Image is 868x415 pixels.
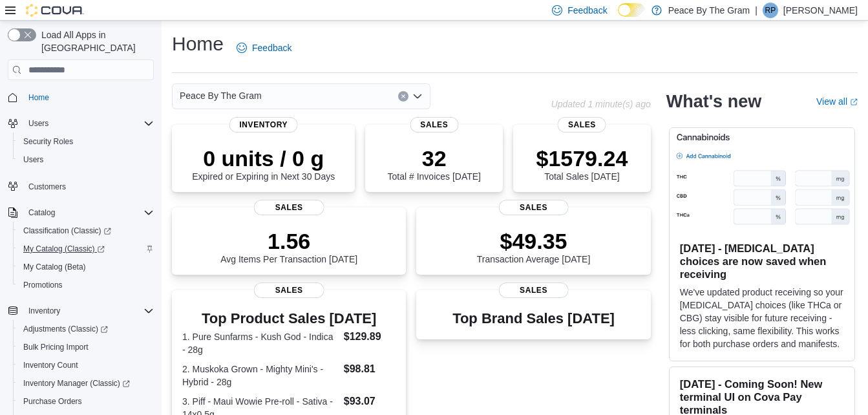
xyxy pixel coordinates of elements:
span: Catalog [28,207,55,218]
a: Inventory Manager (Classic) [18,376,135,391]
a: Classification (Classic) [18,223,116,239]
img: Cova [26,4,84,17]
p: $49.35 [477,228,591,254]
a: Inventory Manager (Classic) [13,374,159,392]
p: 0 units / 0 g [192,145,335,171]
span: My Catalog (Classic) [23,244,105,254]
p: 1.56 [220,228,357,254]
dd: $129.89 [344,329,396,345]
button: Clear input [398,91,408,101]
span: Sales [498,200,569,215]
span: Classification (Classic) [23,226,111,236]
span: Inventory Manager (Classic) [18,376,154,391]
span: Purchase Orders [18,394,154,409]
div: Expired or Expiring in Next 30 Days [192,145,335,182]
a: Purchase Orders [18,394,87,409]
span: My Catalog (Classic) [18,241,154,257]
span: Inventory [23,303,154,319]
a: Promotions [18,277,68,293]
span: Customers [23,178,154,194]
h3: Top Product Sales [DATE] [182,311,396,326]
button: Open list of options [412,91,423,101]
a: My Catalog (Classic) [18,241,110,257]
h3: Top Brand Sales [DATE] [452,311,615,326]
span: Customers [28,182,66,192]
span: Purchase Orders [23,396,82,407]
span: Promotions [23,280,63,290]
span: My Catalog (Beta) [18,259,154,275]
button: Inventory [23,303,65,319]
span: Adjustments (Classic) [23,324,108,334]
p: [PERSON_NAME] [783,3,858,18]
svg: External link [850,98,858,106]
a: View allExternal link [816,96,858,107]
span: Adjustments (Classic) [18,321,154,337]
a: Security Roles [18,134,78,149]
button: Security Roles [13,133,159,151]
span: Security Roles [18,134,154,149]
p: | [755,3,757,18]
dd: $93.07 [344,394,396,409]
span: Inventory Manager (Classic) [23,378,130,388]
a: Adjustments (Classic) [18,321,113,337]
a: Users [18,152,48,167]
p: 32 [388,145,481,171]
h1: Home [172,31,224,57]
button: Catalog [23,205,60,220]
div: Rob Pranger [763,3,778,18]
span: Home [28,92,49,103]
span: Inventory [28,306,60,316]
span: Security Roles [23,136,73,147]
span: Promotions [18,277,154,293]
span: Users [23,154,43,165]
dt: 2. Muskoka Grown - Mighty Mini's - Hybrid - 28g [182,363,339,388]
div: Total # Invoices [DATE] [388,145,481,182]
button: Inventory Count [13,356,159,374]
h2: What's new [666,91,761,112]
span: Load All Apps in [GEOGRAPHIC_DATA] [36,28,154,54]
span: Inventory Count [18,357,154,373]
p: We've updated product receiving so your [MEDICAL_DATA] choices (like THCa or CBG) stay visible fo... [680,286,844,350]
dt: 1. Pure Sunfarms - Kush God - Indica - 28g [182,330,339,356]
span: Bulk Pricing Import [18,339,154,355]
p: $1579.24 [536,145,628,171]
a: Bulk Pricing Import [18,339,94,355]
a: Adjustments (Classic) [13,320,159,338]
span: Sales [254,282,324,298]
span: Sales [498,282,569,298]
p: Peace By The Gram [668,3,750,18]
h3: [DATE] - [MEDICAL_DATA] choices are now saved when receiving [680,242,844,281]
a: Classification (Classic) [13,222,159,240]
span: Users [28,118,48,129]
button: Bulk Pricing Import [13,338,159,356]
a: Inventory Count [18,357,83,373]
button: Promotions [13,276,159,294]
span: Peace By The Gram [180,88,262,103]
a: My Catalog (Beta) [18,259,91,275]
button: Purchase Orders [13,392,159,410]
button: Catalog [3,204,159,222]
dd: $98.81 [344,361,396,377]
span: Catalog [23,205,154,220]
span: Feedback [252,41,291,54]
span: Inventory Count [23,360,78,370]
span: Users [23,116,154,131]
span: Users [18,152,154,167]
a: My Catalog (Classic) [13,240,159,258]
button: Users [3,114,159,133]
a: Home [23,90,54,105]
span: Inventory [229,117,298,133]
button: Users [13,151,159,169]
button: Users [23,116,54,131]
p: Updated 1 minute(s) ago [551,99,651,109]
a: Feedback [231,35,297,61]
span: Sales [254,200,324,215]
span: Sales [558,117,606,133]
span: Home [23,89,154,105]
button: Inventory [3,302,159,320]
span: Bulk Pricing Import [23,342,89,352]
a: Customers [23,179,71,195]
div: Transaction Average [DATE] [477,228,591,264]
div: Avg Items Per Transaction [DATE] [220,228,357,264]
